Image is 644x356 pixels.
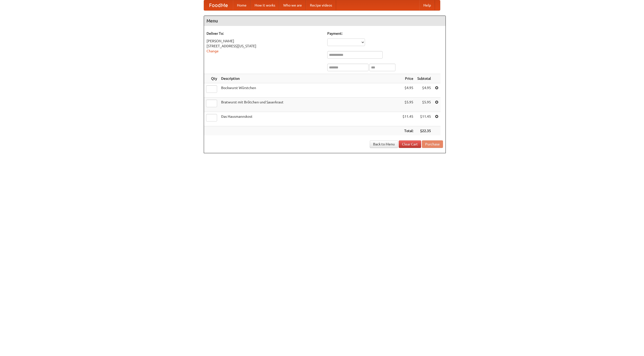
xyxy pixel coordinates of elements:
[415,98,433,112] td: $5.95
[233,0,251,10] a: Home
[370,140,398,148] a: Back to Menu
[400,126,415,136] th: Total:
[219,98,400,112] td: Bratwurst mit Brötchen und Sauerkraut
[207,49,219,53] a: Change
[415,126,433,136] th: $22.35
[219,74,400,83] th: Description
[400,98,415,112] td: $5.95
[279,0,306,10] a: Who we are
[306,0,336,10] a: Recipe videos
[400,83,415,98] td: $4.95
[415,83,433,98] td: $4.95
[422,140,443,148] button: Purchase
[419,0,435,10] a: Help
[251,0,279,10] a: How it works
[415,112,433,126] td: $11.45
[327,31,443,36] h5: Payment:
[400,112,415,126] td: $11.45
[399,140,421,148] a: Clear Cart
[207,31,322,36] h5: Deliver To:
[400,74,415,83] th: Price
[415,74,433,83] th: Subtotal
[219,83,400,98] td: Bockwurst Würstchen
[204,74,219,83] th: Qty
[219,112,400,126] td: Das Hausmannskost
[204,16,446,26] h4: Menu
[207,44,322,49] div: [STREET_ADDRESS][US_STATE]
[204,0,233,10] a: FoodMe
[207,38,322,44] div: [PERSON_NAME]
